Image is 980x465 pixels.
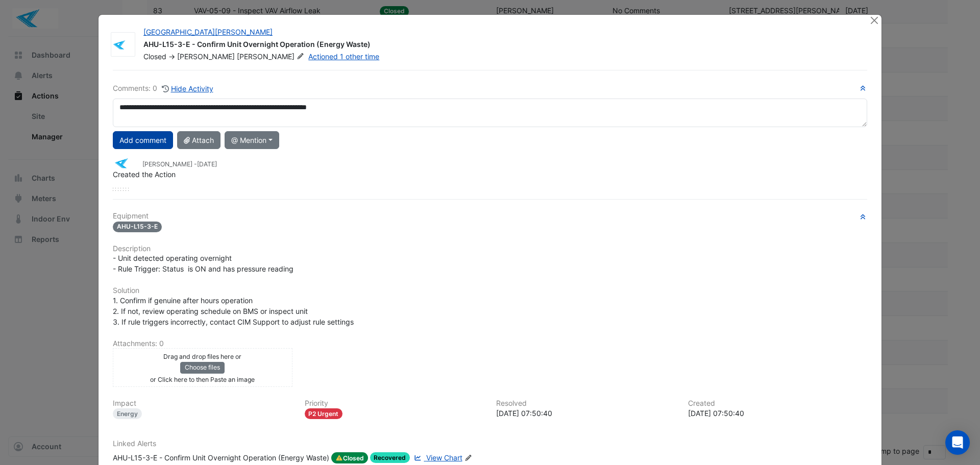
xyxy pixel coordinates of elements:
h6: Solution [113,286,867,295]
div: P2 Urgent [305,408,343,419]
button: Close [869,15,879,26]
span: Closed [143,52,166,61]
span: - Unit detected operating overnight - Rule Trigger: Status is ON and has pressure reading [113,254,293,273]
button: Add comment [113,131,173,149]
h6: Equipment [113,212,867,221]
div: [DATE] 07:50:40 [688,408,868,419]
a: [GEOGRAPHIC_DATA][PERSON_NAME] [143,28,273,36]
small: or Click here to then Paste an image [150,376,255,383]
button: Attach [177,131,220,149]
span: Recovered [370,452,410,463]
h6: Description [113,244,867,253]
button: @ Mention [225,131,279,149]
img: Envar Service [113,158,138,169]
div: Comments: 0 [113,83,214,94]
span: [PERSON_NAME] [177,52,235,61]
span: 2025-07-31 07:50:40 [197,160,217,168]
span: AHU-L15-3-E [113,222,162,232]
div: [DATE] 07:50:40 [496,408,676,419]
span: View Chart [426,453,462,462]
small: [PERSON_NAME] - [142,160,217,169]
button: Hide Activity [161,83,214,94]
h6: Priority [305,399,484,408]
div: Energy [113,408,142,419]
h6: Attachments: 0 [113,339,867,348]
h6: Created [688,399,868,408]
a: Actioned 1 other time [308,52,379,61]
div: AHU-L15-3-E - Confirm Unit Overnight Operation (Energy Waste) [143,39,857,52]
h6: Linked Alerts [113,439,867,448]
a: View Chart [412,452,462,463]
h6: Resolved [496,399,676,408]
button: Choose files [180,362,225,373]
span: Created the Action [113,170,176,179]
fa-icon: Edit Linked Alerts [464,454,472,462]
span: [PERSON_NAME] [237,52,306,62]
span: Closed [331,452,368,463]
h6: Impact [113,399,292,408]
div: AHU-L15-3-E - Confirm Unit Overnight Operation (Energy Waste) [113,452,329,463]
span: -> [168,52,175,61]
div: Open Intercom Messenger [945,430,970,455]
small: Drag and drop files here or [163,353,241,360]
span: 1. Confirm if genuine after hours operation 2. If not, review operating schedule on BMS or inspec... [113,296,354,326]
img: Envar Service [111,40,135,50]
